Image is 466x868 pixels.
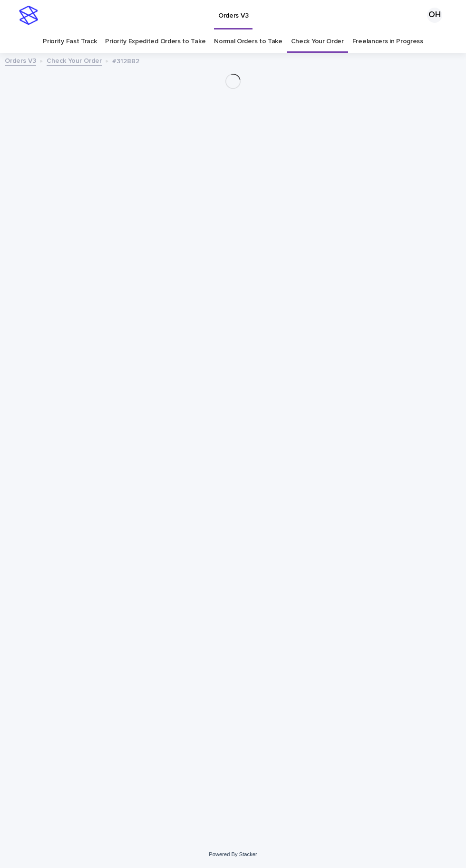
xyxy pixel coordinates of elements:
[291,30,344,53] a: Check Your Order
[105,30,205,53] a: Priority Expedited Orders to Take
[5,55,36,66] a: Orders V3
[112,55,139,66] p: #312882
[427,8,442,23] div: OH
[47,55,102,66] a: Check Your Order
[214,30,282,53] a: Normal Orders to Take
[209,851,257,857] a: Powered By Stacker
[19,6,38,25] img: stacker-logo-s-only.png
[352,30,423,53] a: Freelancers in Progress
[43,30,97,53] a: Priority Fast Track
